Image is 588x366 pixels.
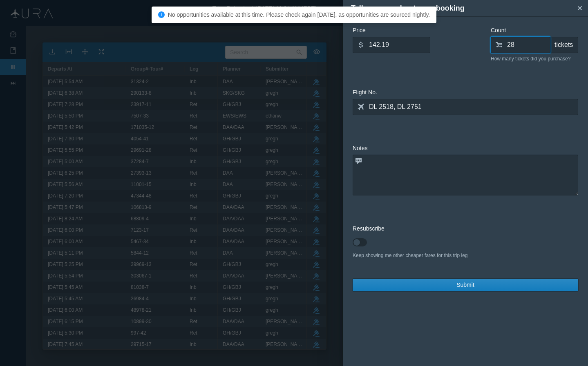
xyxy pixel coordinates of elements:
button: Close [574,2,586,14]
span: Count [491,27,506,33]
span: No opportunities available at this time. Please check again [DATE], as opportunities are sourced ... [168,11,430,18]
span: Flight No. [353,89,377,95]
span: Price [353,27,366,33]
i: icon: info-circle [158,11,165,18]
div: How many tickets did you purchase? [491,55,578,62]
div: tickets [550,37,578,53]
span: Submit [456,281,474,289]
button: Submit [353,279,578,291]
div: Keep showing me other cheaper fares for this trip leg [353,252,578,259]
h4: Tell us more about your booking [351,3,574,14]
span: Resubscribe [353,225,385,232]
span: Notes [353,145,368,151]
